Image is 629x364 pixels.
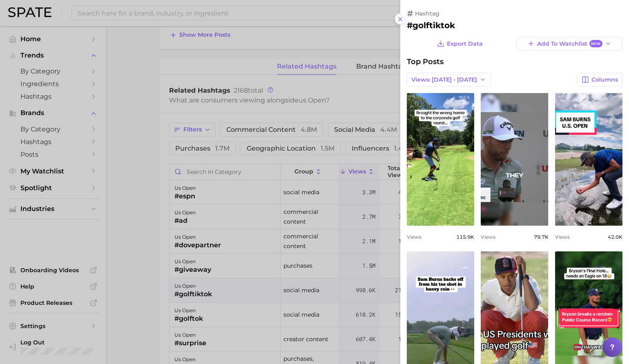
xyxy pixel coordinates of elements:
h2: #golftiktok [407,20,622,30]
button: Views: [DATE] - [DATE] [407,73,491,87]
span: Views [481,234,495,240]
span: Export Data [447,40,483,47]
button: Export Data [435,37,485,51]
span: 115.9k [456,234,474,240]
span: 79.7k [534,234,549,240]
span: Columns [591,76,618,83]
button: Add to WatchlistNew [516,37,622,51]
span: New [589,40,602,48]
span: Views [407,234,422,240]
span: hashtag [415,10,439,17]
span: Add to Watchlist [537,40,602,48]
button: Columns [577,73,622,87]
span: Views: [DATE] - [DATE] [411,76,477,83]
span: Views [555,234,570,240]
span: 42.0k [608,234,622,240]
span: Top Posts [407,57,444,66]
